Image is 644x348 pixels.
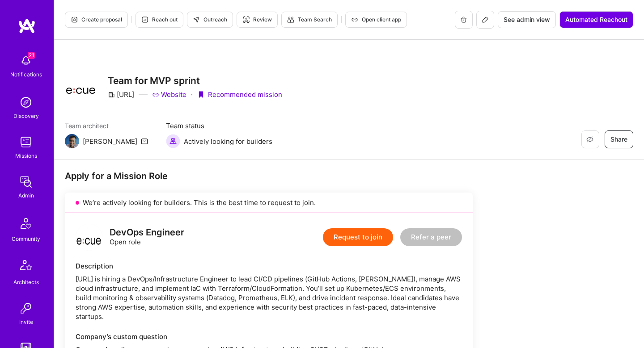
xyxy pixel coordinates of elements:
[559,11,633,28] button: Automated Reachout
[351,16,401,24] span: Open client app
[65,193,473,213] div: We’re actively looking for builders. This is the best time to request to join.
[136,12,183,28] button: Reach out
[71,16,78,23] i: icon Proposal
[191,90,193,99] div: ·
[13,277,39,287] div: Architects
[76,274,462,321] div: [URL] is hiring a DevOps/Infrastructure Engineer to lead CI/CD pipelines (GitHub Actions, [PERSON...
[237,12,278,28] button: Review
[184,137,272,146] span: Actively looking for builders
[17,52,35,70] img: bell
[110,228,184,247] div: Open role
[65,121,148,130] span: Team architect
[281,12,338,28] button: Team Search
[504,15,550,24] span: See admin view
[166,134,180,148] img: Actively looking for builders
[166,121,272,130] span: Team status
[15,213,37,234] img: Community
[287,16,332,24] span: Team Search
[108,90,134,99] div: [URL]
[12,234,40,243] div: Community
[586,136,593,143] i: icon EyeClosed
[83,137,137,146] div: [PERSON_NAME]
[242,16,272,24] span: Review
[15,151,37,160] div: Missions
[10,70,42,79] div: Notifications
[76,224,102,251] img: logo
[610,135,627,144] span: Share
[197,91,204,98] i: icon PurpleRibbon
[187,12,233,28] button: Outreach
[28,52,35,59] span: 21
[18,191,34,200] div: Admin
[15,256,37,277] img: Architects
[76,332,462,341] div: Company’s custom question
[498,11,556,28] button: See admin view
[193,16,227,24] span: Outreach
[152,90,186,99] a: Website
[65,134,79,148] img: Team Architect
[17,93,35,111] img: discovery
[17,173,35,191] img: admin teamwork
[108,75,282,86] h3: Team for MVP sprint
[71,16,122,24] span: Create proposal
[17,299,35,317] img: Invite
[17,133,35,151] img: teamwork
[197,90,282,99] div: Recommended mission
[13,111,39,121] div: Discovery
[345,12,407,28] button: Open client app
[65,170,473,182] div: Apply for a Mission Role
[323,228,393,246] button: Request to join
[141,138,148,145] i: icon Mail
[141,16,178,24] span: Reach out
[18,18,36,34] img: logo
[108,91,115,98] i: icon CompanyGray
[65,12,128,28] button: Create proposal
[605,130,633,148] button: Share
[242,16,250,23] i: icon Targeter
[19,317,33,327] div: Invite
[565,15,627,24] span: Automated Reachout
[76,261,462,271] div: Description
[110,228,184,237] div: DevOps Engineer
[65,75,97,99] img: Company Logo
[400,228,462,246] button: Refer a peer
